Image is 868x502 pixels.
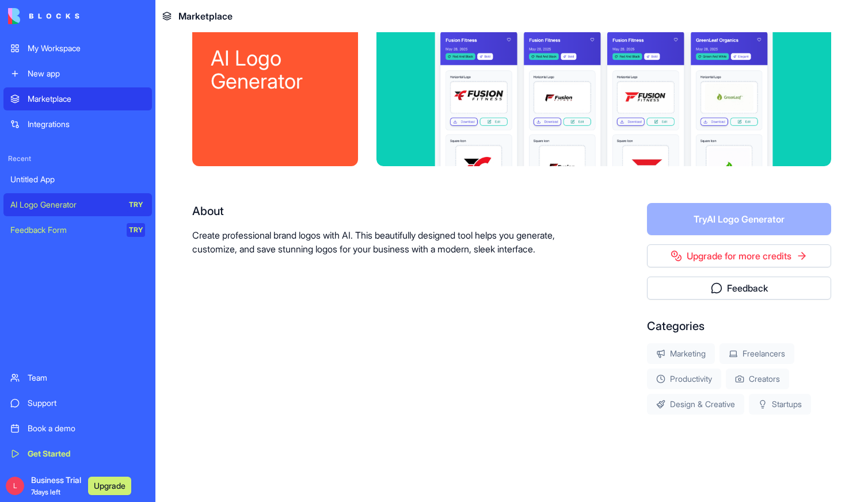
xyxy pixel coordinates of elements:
div: Feedback Form [10,224,119,236]
a: Feedback FormTRY [3,219,152,242]
a: My Workspace [3,37,152,60]
div: AI Logo Generator [211,47,340,93]
button: Feedback [647,277,831,300]
span: L [6,477,24,495]
div: TRY [127,223,145,237]
div: Support [28,397,145,409]
div: AI Logo Generator [10,199,119,210]
div: Get Started [28,448,145,459]
p: Create professional brand logos with AI. This beautifully designed tool helps you generate, custo... [192,228,573,256]
a: Get Started [3,442,152,465]
div: Design & Creative [647,394,744,415]
div: Book a demo [28,423,145,434]
div: Untitled App [10,174,145,185]
div: Productivity [647,369,721,389]
a: New app [3,62,152,85]
div: Freelancers [719,343,794,364]
a: Support [3,392,152,415]
a: Marketplace [3,87,152,110]
img: logo [8,8,79,24]
span: Business Trial [31,474,81,497]
div: New app [28,68,145,79]
a: AI Logo GeneratorTRY [3,193,152,216]
div: About [192,203,573,219]
div: Startups [749,394,811,415]
span: Recent [3,154,152,163]
div: Categories [647,318,831,334]
div: Team [28,372,145,384]
a: Team [3,366,152,389]
div: Marketplace [28,93,145,105]
button: Upgrade [88,477,131,495]
div: TRY [127,198,145,212]
div: Creators [726,369,789,389]
a: Untitled App [3,168,152,191]
span: 7 days left [31,488,60,496]
div: Integrations [28,118,145,130]
a: Book a demo [3,417,152,440]
a: Upgrade for more credits [647,244,831,267]
span: Marketplace [178,9,233,23]
a: Integrations [3,113,152,136]
div: My Workspace [28,43,145,54]
div: Marketing [647,343,715,364]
